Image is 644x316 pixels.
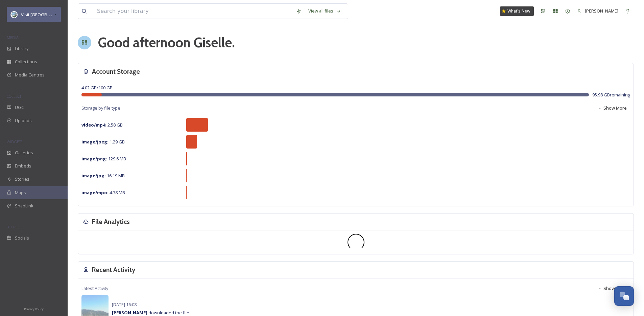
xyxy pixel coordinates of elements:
[585,8,618,14] span: [PERSON_NAME]
[81,156,126,162] span: 129.6 MB
[81,173,125,179] span: 16.19 MB
[81,189,125,196] span: 4.78 MB
[81,156,107,162] strong: image/png :
[81,85,113,91] span: 4.02 GB / 100 GB
[594,101,630,115] button: Show More
[15,150,33,156] span: Galleries
[15,203,33,209] span: SnapLink
[81,139,125,145] span: 1.29 GB
[94,4,293,19] input: Search your library
[15,72,45,78] span: Media Centres
[15,59,37,65] span: Collections
[21,11,86,18] span: Visit [GEOGRAPHIC_DATA] Parks
[92,67,140,76] h3: Account Storage
[592,92,630,98] span: 95.98 GB remaining
[15,189,26,196] span: Maps
[15,104,24,111] span: UGC
[112,310,190,316] span: downloaded the file.
[92,265,135,275] h3: Recent Activity
[7,94,21,99] span: COLLECT
[574,4,622,18] a: [PERSON_NAME]
[15,163,31,169] span: Embeds
[81,122,106,128] strong: video/mp4 :
[15,176,29,182] span: Stories
[81,105,120,111] span: Storage by file type
[15,117,32,124] span: Uploads
[81,139,109,145] strong: image/jpeg :
[81,189,109,196] strong: image/mpo :
[24,304,44,313] a: Privacy Policy
[92,217,130,227] h3: File Analytics
[81,285,108,292] span: Latest Activity
[7,139,22,144] span: WIDGETS
[15,235,29,241] span: Socials
[98,32,235,53] h1: Good afternoon Giselle .
[594,282,630,295] button: Show More
[7,35,19,40] span: MEDIA
[11,11,18,18] img: download.png
[7,224,20,229] span: SOCIALS
[24,307,44,311] span: Privacy Policy
[15,45,28,52] span: Library
[305,4,344,18] a: View all files
[81,173,106,179] strong: image/jpg :
[81,122,123,128] span: 2.58 GB
[112,301,137,308] span: [DATE] 16:08
[614,286,634,306] button: Open Chat
[112,310,147,316] strong: [PERSON_NAME]
[500,6,534,16] a: What's New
